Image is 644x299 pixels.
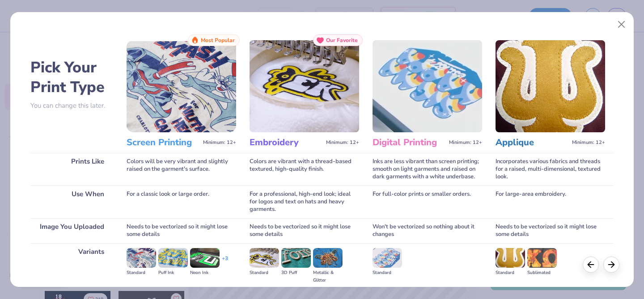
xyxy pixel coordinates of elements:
div: Standard [127,269,156,277]
div: Incorporates various fabrics and threads for a raised, multi-dimensional, textured look. [496,153,605,185]
img: Neon Ink [190,248,220,268]
div: Puff Ink [158,269,188,277]
div: + 3 [222,255,228,270]
div: Use When [30,185,113,218]
img: Puff Ink [158,248,188,268]
img: Standard [373,248,402,268]
p: You can change this later. [30,102,113,109]
div: Metallic & Glitter [313,269,343,284]
div: Inks are less vibrant than screen printing; smooth on light garments and raised on dark garments ... [373,153,482,185]
h3: Applique [496,137,568,148]
div: For full-color prints or smaller orders. [373,185,482,218]
div: Prints Like [30,153,113,185]
div: Standard [373,269,402,277]
div: Needs to be vectorized so it might lose some details [127,218,236,243]
img: Standard [127,248,156,268]
img: Embroidery [250,40,359,132]
div: For a classic look or large order. [127,185,236,218]
div: Standard [496,269,525,277]
div: Standard [250,269,279,277]
span: Minimum: 12+ [203,139,236,146]
div: Colors are vibrant with a thread-based textured, high-quality finish. [250,153,359,185]
span: Minimum: 12+ [449,139,482,146]
h3: Digital Printing [373,137,445,148]
div: Neon Ink [190,269,220,277]
div: Image You Uploaded [30,218,113,243]
img: Screen Printing [127,40,236,132]
img: 3D Puff [281,248,311,268]
img: Sublimated [527,248,557,268]
div: Sublimated [527,269,557,277]
span: Minimum: 12+ [326,139,359,146]
div: Won't be vectorized so nothing about it changes [373,218,482,243]
span: Our Favorite [326,37,358,43]
div: 3D Puff [281,269,311,277]
button: Close [613,16,630,33]
img: Applique [496,40,605,132]
div: For large-area embroidery. [496,185,605,218]
span: Minimum: 12+ [572,139,605,146]
div: Variants [30,243,113,289]
h2: Pick Your Print Type [30,58,113,97]
div: Needs to be vectorized so it might lose some details [250,218,359,243]
img: Standard [250,248,279,268]
h3: Screen Printing [127,137,199,148]
img: Standard [496,248,525,268]
img: Metallic & Glitter [313,248,343,268]
div: Colors will be very vibrant and slightly raised on the garment's surface. [127,153,236,185]
img: Digital Printing [373,40,482,132]
div: For a professional, high-end look; ideal for logos and text on hats and heavy garments. [250,185,359,218]
span: Most Popular [201,37,235,43]
div: Needs to be vectorized so it might lose some details [496,218,605,243]
h3: Embroidery [250,137,322,148]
